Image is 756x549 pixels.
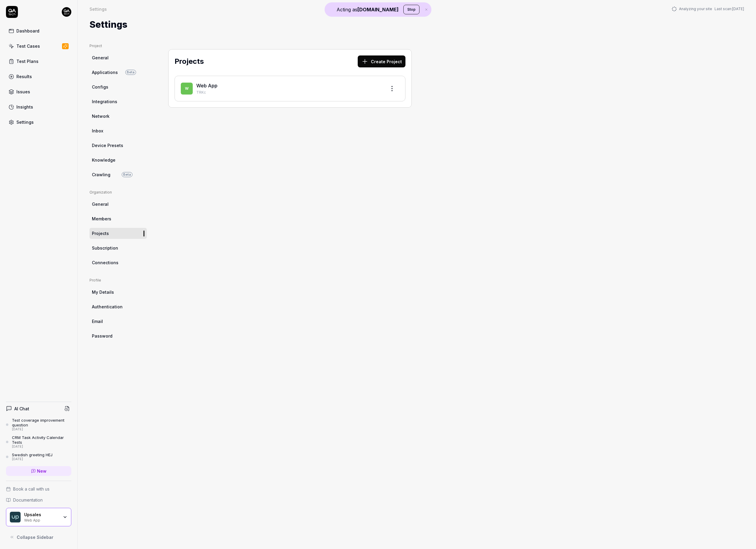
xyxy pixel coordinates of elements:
button: Create Project [358,55,405,67]
div: Analyzing your site [672,6,744,12]
a: Swedish greeting HEJ[DATE] [6,452,71,461]
h1: Settings [90,18,127,31]
a: Insights [6,101,71,113]
div: Dashboard [16,28,39,34]
a: Configs [90,81,147,92]
span: Crawling [92,171,110,178]
div: Test coverage improvement question [12,418,71,428]
a: Members [90,213,147,224]
a: Settings [6,116,71,128]
span: Book a call with us [13,486,50,492]
a: New [6,466,71,476]
div: Upsales [24,512,59,517]
a: Integrations [90,96,147,107]
a: Device Presets [90,140,147,151]
h2: Projects [175,56,204,67]
a: Subscription [90,242,147,253]
a: Authentication [90,301,147,312]
span: Network [92,113,109,119]
div: Insights [16,104,33,110]
a: CrawlingBeta [90,169,147,180]
div: Project [90,43,147,49]
a: Documentation [6,497,71,503]
span: Email [92,318,103,324]
span: My Details [92,289,114,295]
button: Collapse Sidebar [6,531,71,543]
a: Password [90,330,147,341]
span: Password [92,333,112,339]
span: Knowledge [92,157,115,163]
span: Device Presets [92,142,123,149]
span: Subscription [92,245,118,251]
div: Profile [90,278,147,283]
a: Test coverage improvement question[DATE] [6,418,71,432]
button: Upsales LogoUpsalesWeb App [6,508,71,526]
span: Integrations [92,98,117,105]
div: Organization [90,190,147,195]
span: Beta [122,172,132,177]
span: Documentation [13,497,43,503]
img: 7ccf6c19-61ad-4a6c-8811-018b02a1b829.jpg [62,7,71,17]
a: Connections [90,257,147,268]
a: ApplicationsBeta [90,67,147,78]
div: Results [16,73,32,80]
span: Configs [92,84,108,90]
span: Authentication [92,304,123,310]
a: CRM Task Activity Calendar Tests[DATE] [6,435,71,449]
a: General [90,199,147,210]
div: [DATE] [12,457,53,461]
a: Inbox [90,125,147,136]
img: Upsales Logo [10,512,21,522]
div: [DATE] [12,427,71,432]
button: Stop [403,5,419,14]
a: Projects [90,228,147,239]
div: [DATE] [12,445,71,449]
div: CRM Task Activity Calendar Tests [12,435,71,445]
a: Results [6,71,71,82]
div: Test Plans [16,58,38,64]
span: General [92,201,109,207]
span: W [181,83,193,95]
span: Members [92,216,111,222]
span: Inbox [92,128,103,134]
span: Beta [125,70,136,75]
span: Last scan: [715,6,744,12]
span: General [92,55,109,61]
a: Book a call with us [6,486,71,492]
h4: AI Chat [14,406,29,412]
a: Issues [6,86,71,98]
span: Applications [92,69,118,75]
span: Projects [92,230,109,236]
span: New [37,468,47,474]
a: Dashboard [6,25,71,37]
a: Network [90,111,147,122]
div: Web App [24,517,59,522]
time: [DATE] [732,7,744,11]
div: Issues [16,89,30,95]
a: General [90,52,147,63]
a: Test Plans [6,55,71,67]
a: Knowledge [90,154,147,166]
div: Settings [16,119,34,125]
a: Test Cases [6,40,71,52]
a: Email [90,316,147,327]
button: Analyzing your siteLast scan:[DATE] [672,6,744,12]
div: Swedish greeting HEJ [12,452,53,457]
div: Test Cases [16,43,40,49]
span: Collapse Sidebar [17,534,53,540]
div: Settings [90,6,107,12]
p: TRKc [196,90,381,95]
a: My Details [90,287,147,298]
span: Connections [92,259,118,266]
a: Web App [196,83,217,89]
